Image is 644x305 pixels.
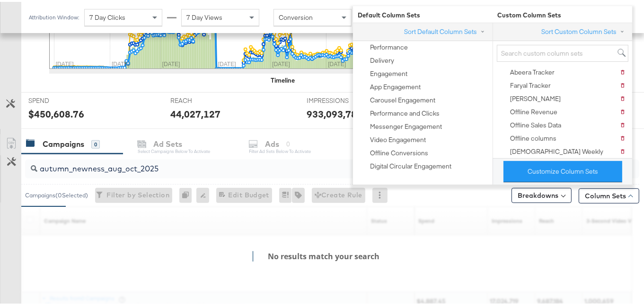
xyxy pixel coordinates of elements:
span: Default Column Sets [353,9,493,18]
span: Conversion [279,11,313,20]
button: Sort Default Column Sets [404,25,489,35]
div: Engagement [370,68,407,76]
div: 0 [91,138,100,147]
div: Delivery [370,54,394,63]
input: Search Campaigns by Name, ID or Objective [37,154,585,172]
button: Sort Custom Column Sets [541,25,628,35]
div: Digital Circular Engagement [370,160,451,169]
div: Offline Sales Data [510,119,561,128]
div: Performance [370,41,408,50]
button: Customize Column Sets [503,159,622,180]
h4: No results match your search [252,249,387,260]
div: 0 [179,186,196,201]
div: 44,027,127 [170,105,221,119]
div: Abeera Tracker [510,66,555,75]
div: Carousel Engagement [370,94,435,103]
div: 933,093,788 [307,105,362,119]
input: Search custom column sets [497,43,628,60]
div: Offline columns [510,132,556,141]
div: Campaigns [43,137,84,148]
button: Breakdowns [512,186,572,201]
div: [PERSON_NAME] [510,93,561,102]
div: Video Engagement [370,134,426,143]
span: REACH [170,94,241,103]
span: Custom Column Sets [493,9,561,18]
div: $450,608.76 [28,105,84,119]
span: 7 Day Clicks [89,11,125,20]
div: Timeline [271,74,295,83]
div: App Engagement [370,81,421,90]
span: IMPRESSIONS [307,94,378,103]
div: Offline Conversions [370,147,428,156]
div: Offline Revenue [510,106,557,115]
span: 7 Day Views [186,11,222,20]
div: Messenger Engagement [370,120,442,129]
div: Campaigns ( 0 Selected) [25,189,88,198]
div: Attribution Window: [28,12,79,19]
button: Column Sets [579,186,639,202]
div: [DEMOGRAPHIC_DATA] Weekly [510,145,603,154]
span: SPEND [28,94,99,103]
div: Faryal Tracker [510,79,551,88]
div: Performance and Clicks [370,107,440,116]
